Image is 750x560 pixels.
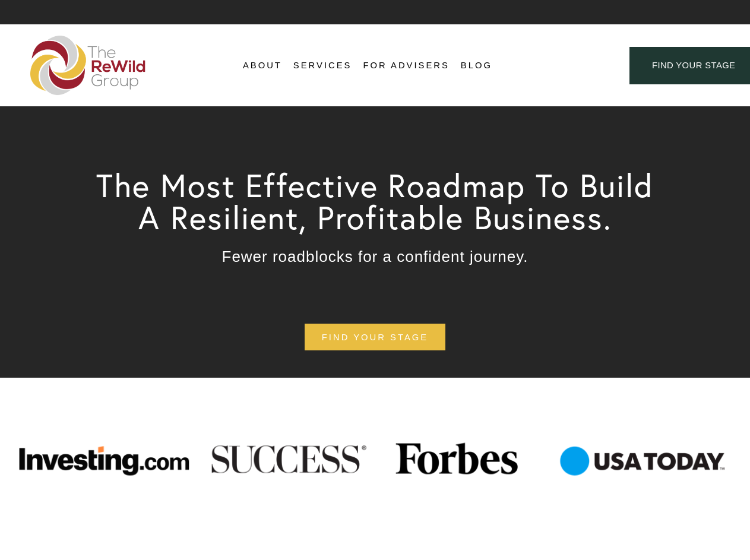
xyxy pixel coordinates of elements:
[363,57,449,75] a: For Advisers
[293,58,352,74] span: Services
[243,58,282,74] span: About
[96,165,664,238] span: The Most Effective Roadmap To Build A Resilient, Profitable Business.
[461,57,492,75] a: Blog
[30,36,147,95] img: The ReWild Group
[305,324,445,350] a: find your stage
[222,248,529,265] span: Fewer roadblocks for a confident journey.
[243,57,282,75] a: folder dropdown
[293,57,352,75] a: folder dropdown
